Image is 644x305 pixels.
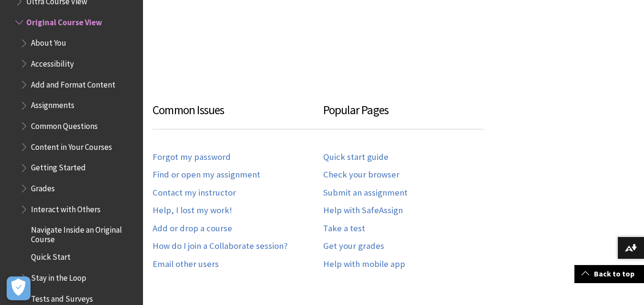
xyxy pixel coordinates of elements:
[31,201,101,214] span: Interact with Others
[323,101,484,129] h3: Popular Pages
[31,98,74,110] span: Assignments
[31,249,71,262] span: Quick Start
[31,77,115,89] span: Add and Format Content
[323,152,388,163] a: Quick start guide
[7,276,31,300] button: Open Preferences
[31,222,136,244] span: Navigate Inside an Original Course
[323,169,399,180] a: Check your browser
[31,160,86,173] span: Getting Started
[323,259,405,270] a: Help with mobile app
[153,205,232,216] a: Help, I lost my work!
[31,270,86,283] span: Stay in the Loop
[31,139,112,152] span: Content in Your Courses
[153,223,232,234] a: Add or drop a course
[31,56,74,69] span: Accessibility
[31,118,98,131] span: Common Questions
[153,169,260,180] a: Find or open my assignment
[323,205,403,216] a: Help with SafeAssign
[323,223,365,234] a: Take a test
[323,187,408,198] a: Submit an assignment
[323,241,384,252] a: Get your grades
[574,265,644,283] a: Back to top
[26,14,102,27] span: Original Course View
[153,101,323,129] h3: Common Issues
[153,152,231,163] a: Forgot my password
[31,35,66,48] span: About You
[31,180,55,193] span: Grades
[153,259,219,270] a: Email other users
[31,291,93,304] span: Tests and Surveys
[153,241,287,252] a: How do I join a Collaborate session?
[153,187,236,198] a: Contact my instructor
